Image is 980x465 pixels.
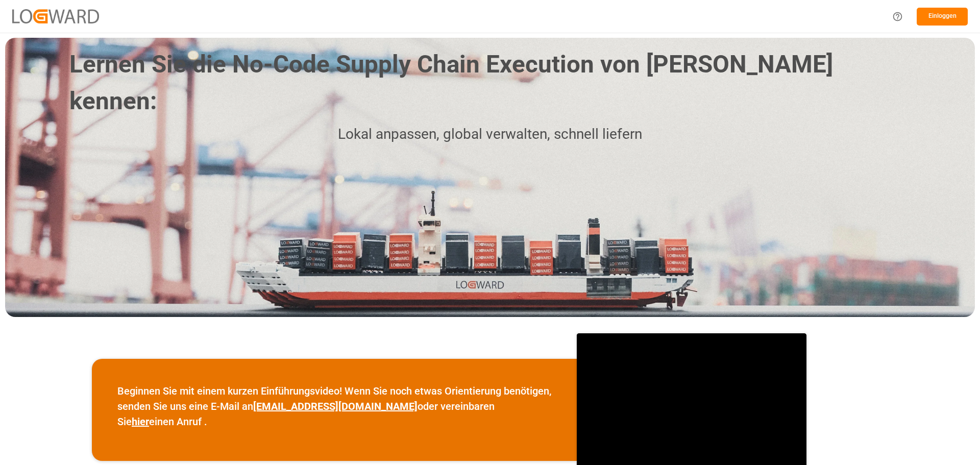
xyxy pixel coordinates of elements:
[69,50,839,115] font: Lernen Sie die No-Code Supply Chain Execution von [PERSON_NAME] kennen:
[117,385,554,412] font: Beginnen Sie mit einem kurzen Einführungsvideo! Wenn Sie noch etwas Orientierung benötigen, sende...
[253,400,418,412] a: [EMAIL_ADDRESS][DOMAIN_NAME]
[12,9,99,23] img: Logward_new_orange.png
[117,400,497,428] font: oder vereinbaren Sie
[338,126,642,142] font: Lokal anpassen, global verwalten, schnell liefern
[132,415,149,428] a: hier
[928,12,957,19] font: Einloggen
[917,8,968,26] button: Einloggen
[886,5,909,28] button: Hilfecenter
[149,415,207,428] font: einen Anruf .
